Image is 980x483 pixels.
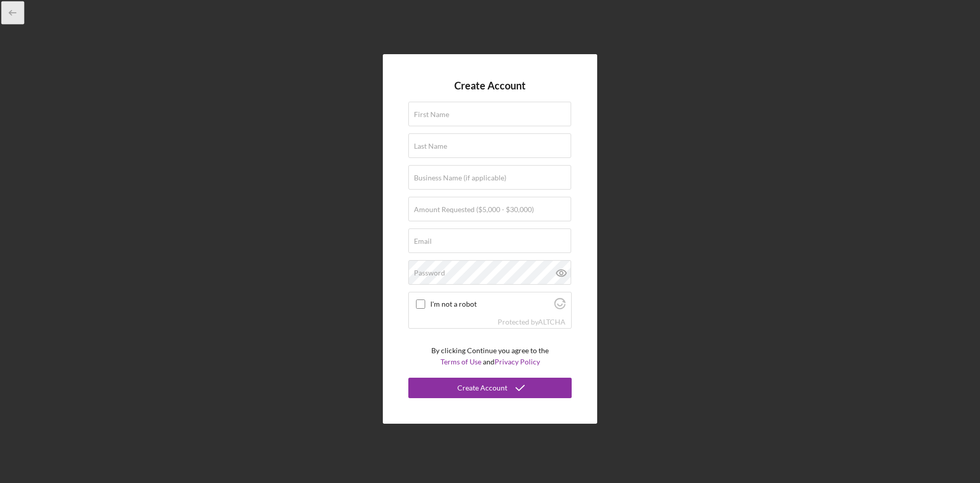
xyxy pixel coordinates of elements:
[538,317,566,326] a: Visit Altcha.org
[440,357,481,366] a: Terms of Use
[498,318,566,326] div: Protected by
[454,80,526,91] h4: Create Account
[431,345,549,368] p: By clicking Continue you agree to the and
[414,110,449,119] label: First Name
[554,302,566,311] a: Visit Altcha.org
[414,237,432,245] label: Email
[414,142,447,150] label: Last Name
[414,269,445,277] label: Password
[430,300,551,308] label: I'm not a robot
[457,378,507,398] div: Create Account
[495,357,540,366] a: Privacy Policy
[414,174,506,182] label: Business Name (if applicable)
[408,378,572,398] button: Create Account
[414,205,534,214] label: Amount Requested ($5,000 - $30,000)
